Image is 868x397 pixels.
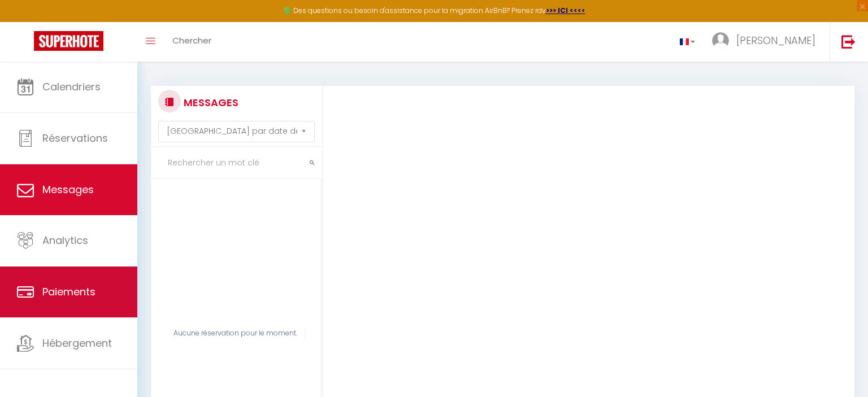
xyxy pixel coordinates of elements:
input: Rechercher un mot clé [151,147,322,179]
span: Analytics [42,233,88,247]
img: ... [712,32,729,49]
a: Chercher [164,22,220,62]
h3: MESSAGES [181,90,238,115]
div: Aucune réservation pour le moment. [166,328,306,339]
span: [PERSON_NAME] [736,33,815,47]
span: Chercher [172,34,211,46]
span: Calendriers [42,80,101,94]
span: Messages [42,182,94,197]
span: Réservations [42,131,108,145]
img: Super Booking [34,31,103,51]
span: Hébergement [42,336,112,350]
a: ... [PERSON_NAME] [704,22,830,62]
img: logout [841,34,856,49]
a: >>> ICI <<<< [546,6,585,15]
span: Paiements [42,285,96,299]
